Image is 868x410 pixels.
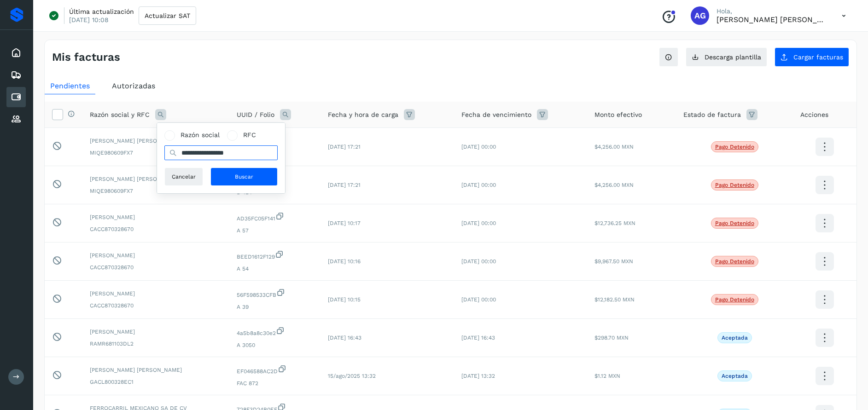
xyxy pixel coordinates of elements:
span: $9,967.50 MXN [594,258,633,265]
p: Pago detenido [715,182,754,188]
span: Autorizadas [112,81,155,90]
span: Acciones [800,110,828,120]
span: 56F598533CFB [237,288,313,299]
span: $12,736.25 MXN [594,220,635,226]
span: Monto efectivo [594,110,642,120]
p: Pago detenido [715,144,754,150]
p: Pago detenido [715,258,754,265]
span: [DATE] 00:00 [461,182,496,188]
span: [DATE] 10:15 [328,296,361,303]
span: RAMR681103DL2 [90,340,222,348]
span: Pendientes [50,81,90,90]
span: $4,256.00 MXN [594,182,634,188]
span: [PERSON_NAME] [90,213,222,221]
span: [PERSON_NAME] [PERSON_NAME] [90,137,222,145]
div: Proveedores [6,109,26,129]
span: 4a5b8a8c30e2 [237,326,313,337]
span: [PERSON_NAME] [90,328,222,336]
p: Pago detenido [715,220,754,226]
span: GACL800328EC1 [90,378,222,386]
span: AD35FC05F141 [237,212,313,223]
p: Abigail Gonzalez Leon [717,15,827,24]
span: [DATE] 00:00 [461,296,496,303]
span: 15/ago/2025 13:32 [328,373,376,379]
button: Descarga plantilla [686,47,767,67]
span: [PERSON_NAME] [PERSON_NAME] [90,175,222,183]
span: Actualizar SAT [145,12,190,19]
button: Actualizar SAT [139,6,196,25]
div: Embarques [6,65,26,85]
p: Última actualización [69,7,134,16]
span: BEED1612F129 [237,250,313,261]
p: Hola, [717,7,827,15]
span: FAC 872 [237,379,313,387]
span: A 3050 [237,341,313,349]
div: Inicio [6,43,26,63]
span: CACC870328670 [90,225,222,233]
span: MIQE980609FX7 [90,149,222,157]
p: Aceptada [722,373,748,379]
span: CACC870328670 [90,263,222,271]
span: [PERSON_NAME] [90,289,222,298]
span: Fecha y hora de carga [328,110,398,120]
p: [DATE] 10:08 [69,16,109,24]
span: [DATE] 10:17 [328,220,361,226]
span: CACC870328670 [90,301,222,310]
span: $1.12 MXN [594,373,620,379]
span: Descarga plantilla [705,54,761,60]
span: [DATE] 00:00 [461,144,496,150]
span: A 57 [237,226,313,235]
span: [DATE] 00:00 [461,258,496,265]
p: Pago detenido [715,296,754,303]
span: EF046588AC2D [237,364,313,375]
div: Cuentas por pagar [6,87,26,107]
span: UUID / Folio [237,110,274,120]
span: Razón social y RFC [90,110,150,120]
span: [DATE] 16:43 [461,335,495,341]
span: A 54 [237,265,313,273]
span: Estado de factura [683,110,741,120]
button: Cargar facturas [775,47,849,67]
span: [DATE] 13:32 [461,373,495,379]
span: A 39 [237,303,313,311]
span: [PERSON_NAME] [90,251,222,260]
h4: Mis facturas [52,51,120,64]
span: [DATE] 10:16 [328,258,361,265]
span: [DATE] 00:00 [461,220,496,226]
span: Cargar facturas [793,54,843,60]
p: Aceptada [722,335,748,341]
span: [DATE] 17:21 [328,144,361,150]
span: [DATE] 16:43 [328,335,361,341]
span: Fecha de vencimiento [461,110,531,120]
span: $4,256.00 MXN [594,144,634,150]
span: [PERSON_NAME] [PERSON_NAME] [90,366,222,374]
span: $298.70 MXN [594,335,629,341]
span: $12,182.50 MXN [594,296,635,303]
span: [DATE] 17:21 [328,182,361,188]
span: MIQE980609FX7 [90,187,222,195]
